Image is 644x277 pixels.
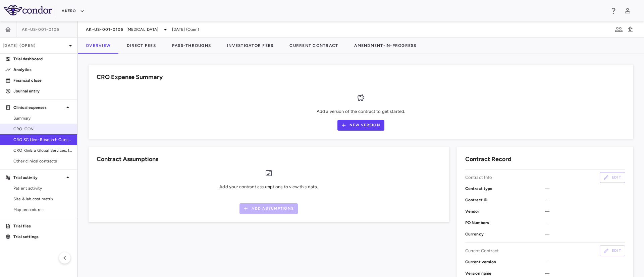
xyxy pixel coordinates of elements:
span: CRO SC Liver Research Consortium LLC [13,137,72,143]
p: Current Contract [465,248,499,254]
button: Overview [78,38,119,54]
button: Pass-Throughs [164,38,219,54]
p: Trial settings [13,234,72,240]
span: — [545,270,625,276]
span: — [545,197,625,203]
p: Version name [465,270,545,276]
button: Akero [62,6,84,16]
p: Analytics [13,67,72,73]
span: — [545,259,625,265]
button: Amendment-In-Progress [346,38,424,54]
button: Direct Fees [119,38,164,54]
span: — [545,220,625,226]
p: Vendor [465,208,545,214]
p: Contract Info [465,175,492,181]
p: Trial activity [13,175,64,181]
h6: CRO Expense Summary [97,73,163,82]
span: Patient activity [13,185,72,191]
span: AK-US-001-0105 [86,27,124,32]
p: Trial dashboard [13,56,72,62]
span: — [545,208,625,214]
button: Investigator Fees [219,38,281,54]
p: Clinical expenses [13,105,64,111]
span: [DATE] (Open) [172,26,199,32]
span: Other clinical contracts [13,158,72,164]
p: Add a version of the contract to get started. [317,109,406,115]
span: AK-US-001-0105 [22,27,60,32]
span: Map procedures [13,207,72,213]
p: Financial close [13,77,72,83]
h6: Contract Record [465,155,512,164]
p: Journal entry [13,88,72,94]
span: CRO KlinEra Global Services, Inc [13,147,72,153]
span: Summary [13,115,72,121]
p: Current version [465,259,545,265]
span: — [545,231,625,237]
span: [MEDICAL_DATA] [126,26,159,32]
span: — [545,186,625,192]
p: Trial files [13,223,72,229]
span: Site & lab cost matrix [13,196,72,202]
p: Contract type [465,186,545,192]
button: New Version [337,120,384,131]
p: Currency [465,231,545,237]
h6: Contract Assumptions [97,155,158,164]
img: logo-full-SnFGN8VE.png [4,5,52,15]
p: Contract ID [465,197,545,203]
p: Add your contract assumptions to view this data. [219,184,318,190]
span: CRO ICON [13,126,72,132]
button: Current Contract [281,38,346,54]
p: [DATE] (Open) [3,43,66,49]
p: PO Numbers [465,220,545,226]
